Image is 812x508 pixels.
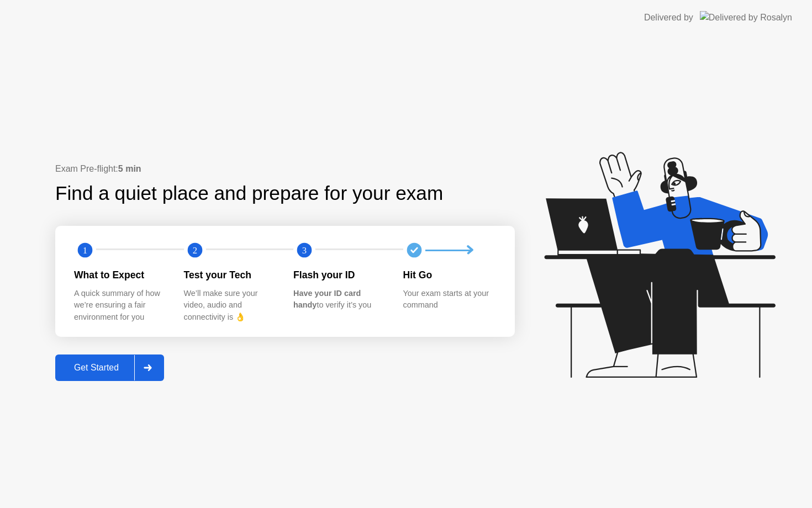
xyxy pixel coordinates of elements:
[184,268,276,282] div: Test your Tech
[74,288,166,324] div: A quick summary of how we’re ensuring a fair environment for you
[59,363,134,373] div: Get Started
[74,268,166,282] div: What to Expect
[55,354,164,381] button: Get Started
[83,245,87,256] text: 1
[302,245,307,256] text: 3
[644,11,693,24] div: Delivered by
[700,11,792,24] img: Delivered by Rosalyn
[293,289,361,310] b: Have your ID card handy
[118,164,141,173] b: 5 min
[293,288,386,311] div: to verify it’s you
[55,179,445,208] div: Find a quiet place and prepare for your exam
[403,268,495,282] div: Hit Go
[403,288,495,311] div: Your exam starts at your command
[184,288,276,324] div: We’ll make sure your video, audio and connectivity is 👌
[55,162,515,176] div: Exam Pre-flight:
[192,245,197,256] text: 2
[293,268,386,282] div: Flash your ID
